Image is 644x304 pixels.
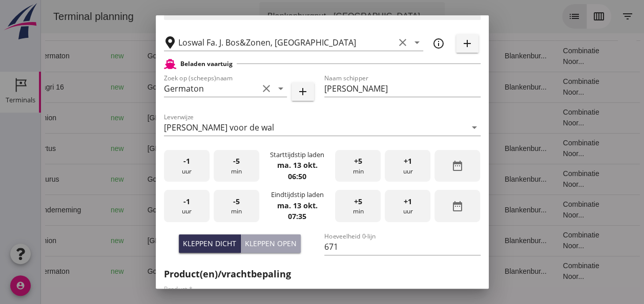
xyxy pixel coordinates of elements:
i: directions_boat [132,268,139,275]
td: 18 [378,194,455,225]
input: Zoek op (scheeps)naam [164,80,258,97]
small: m3 [239,53,247,59]
i: directions_boat [132,206,139,213]
td: 523 [219,133,275,164]
i: add [297,85,309,98]
span: -5 [233,196,240,207]
td: 18 [378,102,455,133]
td: new [61,102,98,133]
td: Blankenbur... [455,256,514,287]
td: new [61,225,98,256]
i: directions_boat [185,145,192,152]
td: Combinatie Noor... [514,256,577,287]
span: +1 [404,196,412,207]
td: new [61,164,98,194]
td: Ontzilt oph.zan... [326,194,378,225]
i: add [461,37,473,50]
td: Blankenbur... [455,194,514,225]
td: Blankenbur... [455,133,514,164]
h2: Beladen vaartuig [180,59,233,69]
td: 18 [378,164,455,194]
small: m3 [239,238,247,244]
span: -1 [183,156,190,167]
div: uur [164,150,210,182]
div: [GEOGRAPHIC_DATA] [107,113,193,123]
i: clear [260,82,273,95]
td: Combinatie Noor... [514,194,577,225]
i: date_range [451,200,464,212]
small: m3 [243,207,251,213]
span: +1 [404,156,412,167]
td: Blankenbur... [455,72,514,102]
div: Gouda [107,82,193,93]
strong: ma. 13 okt. [277,201,317,210]
div: Kleppen dicht [183,238,236,249]
i: arrow_drop_down [275,82,287,95]
div: Gouda [107,266,193,277]
td: Ontzilt oph.zan... [326,256,378,287]
td: 480 [219,102,275,133]
strong: ma. 13 okt. [277,160,317,170]
button: Kleppen dicht [179,234,241,253]
td: Combinatie Noor... [514,41,577,72]
div: Terminal planning [4,9,101,24]
div: min [335,190,381,222]
td: Blankenbur... [455,225,514,256]
span: +5 [354,196,362,207]
h2: Product(en)/vrachtbepaling [164,267,481,281]
input: Losplaats [178,34,394,51]
td: 672 [219,41,275,72]
div: Starttijdstip laden [270,150,324,160]
i: arrow_drop_down [468,121,481,134]
small: m3 [239,269,247,275]
td: new [61,72,98,102]
td: 672 [219,256,275,287]
td: Ontzilt oph.zan... [326,164,378,194]
td: Blankenbur... [455,41,514,72]
div: uur [385,190,430,222]
i: directions_boat [185,114,192,121]
td: 480 [219,225,275,256]
td: Filling sand [326,225,378,256]
div: Kleppen open [245,238,297,249]
td: Filling sand [326,102,378,133]
strong: 06:50 [288,171,306,181]
div: [PERSON_NAME] voor de wal [164,123,274,132]
i: clear [397,36,409,49]
i: directions_boat [185,237,192,244]
div: Blankenburgput - [GEOGRAPHIC_DATA] [226,10,379,23]
div: uur [164,190,210,222]
input: Naam schipper [324,80,481,97]
div: Gouda [107,205,193,215]
div: [GEOGRAPHIC_DATA] [107,143,193,154]
td: Combinatie Noor... [514,225,577,256]
td: 1231 [219,194,275,225]
i: arrow_drop_down [411,36,423,49]
td: 999 [219,164,275,194]
td: Ontzilt oph.zan... [326,41,378,72]
small: m3 [243,84,251,91]
i: filter_list [580,10,593,23]
td: 18 [378,72,455,102]
small: m3 [239,146,247,152]
td: Combinatie Noor... [514,72,577,102]
td: 1298 [219,72,275,102]
span: +5 [354,156,362,167]
div: min [335,150,381,182]
i: list [527,10,539,23]
div: min [214,150,259,182]
span: -5 [233,156,240,167]
td: Filling sand [326,133,378,164]
div: min [214,190,259,222]
div: Gouda [107,51,193,61]
td: 18 [378,41,455,72]
input: Hoeveelheid 0-lijn [324,238,481,255]
span: -1 [183,196,190,207]
small: m3 [239,115,247,121]
i: directions_boat [132,53,139,60]
td: new [61,194,98,225]
button: Kleppen open [241,234,301,253]
td: new [61,41,98,72]
td: Ontzilt oph.zan... [326,72,378,102]
td: 18 [378,133,455,164]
